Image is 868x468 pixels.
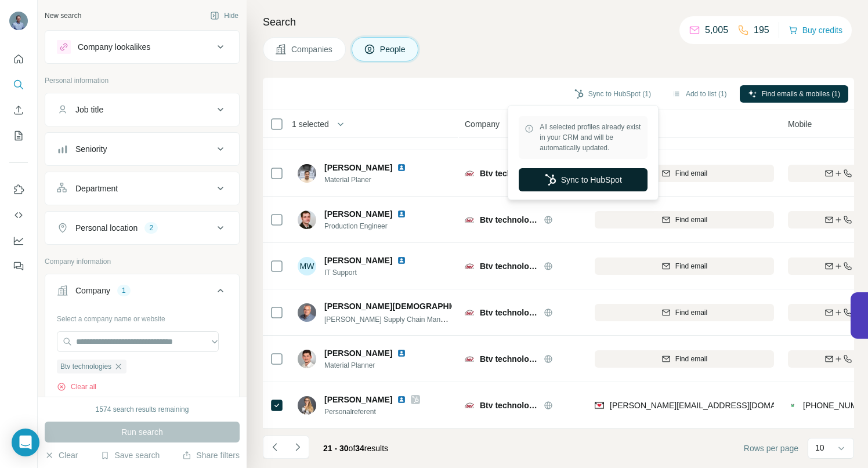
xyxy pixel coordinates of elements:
img: LinkedIn logo [397,395,406,404]
img: Logo of Btv technologies [465,308,474,317]
button: Navigate to previous page [263,436,286,459]
div: Job title [75,104,103,115]
button: Clear [45,449,78,461]
span: Find email [675,168,707,179]
button: Seniority [45,135,239,163]
button: Buy credits [789,22,842,38]
span: Btv technologies [480,353,538,365]
button: Job title [45,96,239,124]
span: Personalreferent [324,407,420,417]
button: Find email [595,257,774,275]
span: Btv technologies [480,307,538,318]
img: Avatar [298,303,316,322]
span: results [323,444,388,453]
div: Department [75,183,118,194]
span: 21 - 30 [323,444,349,453]
button: Find email [595,165,774,182]
span: Find email [675,307,707,318]
div: Open Intercom Messenger [12,429,39,456]
span: [PERSON_NAME][EMAIL_ADDRESS][DOMAIN_NAME] [610,401,814,410]
span: Btv technologies [480,214,538,226]
span: Btv technologies [480,400,538,411]
span: All selected profiles already exist in your CRM and will be automatically updated. [540,122,642,153]
img: LinkedIn logo [397,256,406,265]
span: Material Planer [324,175,420,185]
button: Enrich CSV [9,100,28,121]
p: Personal information [45,75,240,86]
span: Btv technologies [60,361,111,372]
span: 1 selected [292,118,329,130]
img: provider contactout logo [788,400,797,411]
div: Company lookalikes [78,41,150,53]
span: Companies [291,43,334,55]
button: Sync to HubSpot [519,168,648,191]
img: Logo of Btv technologies [465,354,474,364]
div: Seniority [75,143,107,155]
button: Personal location2 [45,214,239,242]
img: Avatar [298,211,316,229]
img: Logo of Btv technologies [465,169,474,178]
span: Find email [675,215,707,225]
button: Department [45,175,239,202]
button: Company lookalikes [45,33,239,61]
img: provider findymail logo [595,400,604,411]
button: Clear all [57,382,96,392]
img: Avatar [298,396,316,415]
span: [PERSON_NAME] [324,255,392,266]
img: LinkedIn logo [397,349,406,358]
span: Btv technologies [480,168,538,179]
button: My lists [9,125,28,146]
span: People [380,43,407,55]
span: Company [465,118,500,130]
div: Company [75,285,110,296]
button: Use Surfe on LinkedIn [9,179,28,200]
button: Navigate to next page [286,436,309,459]
p: 10 [815,442,824,454]
span: Mobile [788,118,812,130]
span: [PERSON_NAME][DEMOGRAPHIC_DATA] [324,300,486,312]
button: Find email [595,304,774,321]
button: Quick start [9,49,28,70]
img: Avatar [9,12,28,30]
p: 195 [754,23,769,37]
button: Search [9,74,28,95]
img: Logo of Btv technologies [465,401,474,410]
span: Material Planner [324,360,420,371]
span: Find email [675,354,707,364]
img: Avatar [298,350,316,368]
span: [PERSON_NAME] [324,162,392,173]
div: 1574 search results remaining [96,404,189,415]
button: Dashboard [9,230,28,251]
span: of [349,444,356,453]
span: Find emails & mobiles (1) [762,89,840,99]
span: Rows per page [744,442,798,454]
button: Company1 [45,277,239,309]
button: Hide [202,7,247,24]
span: [PERSON_NAME] [324,347,392,359]
div: 1 [117,285,131,296]
div: Personal location [75,222,138,234]
button: Find email [595,350,774,368]
p: Company information [45,256,240,267]
img: LinkedIn logo [397,209,406,219]
span: [PERSON_NAME] [324,394,392,405]
button: Save search [100,449,160,461]
p: 5,005 [705,23,728,37]
button: Add to list (1) [664,85,735,103]
span: Find email [675,261,707,271]
span: [PERSON_NAME] Supply Chain Management [324,314,468,324]
button: Feedback [9,256,28,277]
span: 34 [355,444,364,453]
div: Select a company name or website [57,309,227,324]
h4: Search [263,14,854,30]
button: Share filters [182,449,240,461]
img: LinkedIn logo [397,163,406,172]
button: Use Surfe API [9,205,28,226]
button: Sync to HubSpot (1) [566,85,659,103]
div: MW [298,257,316,275]
div: New search [45,10,81,21]
span: [PERSON_NAME] [324,208,392,220]
button: Find email [595,211,774,228]
img: Logo of Btv technologies [465,262,474,271]
span: IT Support [324,267,420,278]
